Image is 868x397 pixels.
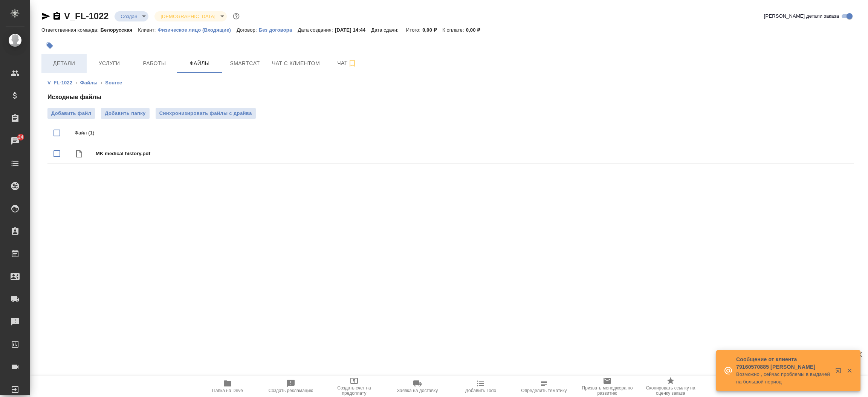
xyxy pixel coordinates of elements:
[154,11,226,21] div: Создан
[764,12,839,20] span: [PERSON_NAME] детали заказа
[46,59,82,68] span: Детали
[75,79,77,87] li: ‹
[96,150,848,157] span: MK medical history.pdf
[831,363,849,381] button: Открыть в новой вкладке
[371,27,400,33] p: Дата сдачи:
[329,58,365,68] span: Чат
[51,110,91,117] span: Добавить файл
[231,11,241,21] button: Доп статусы указывают на важность/срочность заказа
[115,11,148,21] div: Создан
[159,110,252,117] span: Синхронизировать файлы с драйва
[157,27,237,33] p: Физическое лицо (Входящие)
[842,367,857,374] button: Закрыть
[736,356,830,371] p: Сообщение от клиента 79160570885 [PERSON_NAME]
[41,27,101,33] p: Ответственная команда:
[157,26,237,33] a: Физическое лицо (Входящие)
[259,26,298,33] a: Без договора
[442,27,466,33] p: К оплате:
[80,80,98,86] a: Файлы
[47,93,854,102] h4: Исходные файлы
[422,27,442,33] p: 0,00 ₽
[335,27,371,33] p: [DATE] 14:44
[91,59,127,68] span: Услуги
[182,59,218,68] span: Файлы
[158,13,217,20] button: [DEMOGRAPHIC_DATA]
[47,79,854,87] nav: breadcrumb
[272,59,320,68] span: Чат с клиентом
[156,108,256,119] button: Синхронизировать файлы с драйва
[348,59,357,68] svg: Подписаться
[41,12,50,21] button: Скопировать ссылку для ЯМессенджера
[101,79,102,87] li: ‹
[14,133,28,141] span: 24
[118,13,139,20] button: Создан
[41,37,58,54] button: Добавить тэг
[227,59,263,68] span: Smartcat
[2,131,28,150] a: 24
[466,27,486,33] p: 0,00 ₽
[298,27,335,33] p: Дата создания:
[136,59,173,68] span: Работы
[105,80,122,86] a: Source
[736,371,830,386] p: Возможно , сейчас проблемы в выдачей на большой период
[47,80,72,86] a: V_FL-1022
[138,27,157,33] p: Клиент:
[101,108,149,119] button: Добавить папку
[47,108,95,119] label: Добавить файл
[237,27,259,33] p: Договор:
[406,27,422,33] p: Итого:
[52,12,61,21] button: Скопировать ссылку
[259,27,298,33] p: Без договора
[105,110,145,117] span: Добавить папку
[101,27,138,33] p: Белорусская
[64,11,108,21] a: V_FL-1022
[75,129,848,137] p: Файл (1)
